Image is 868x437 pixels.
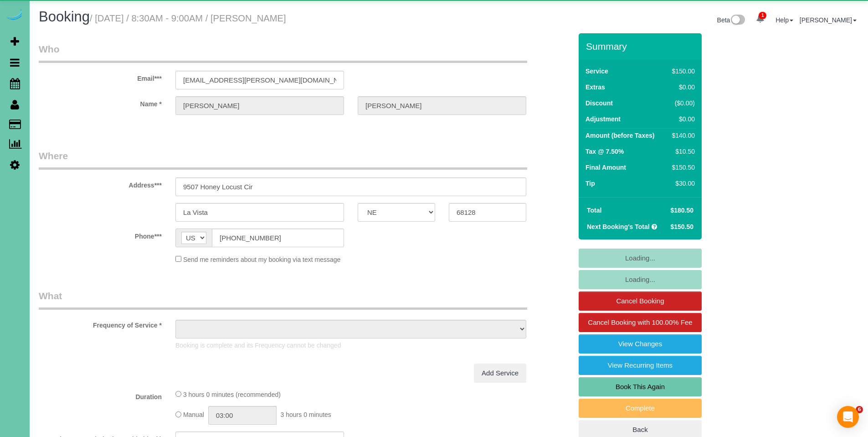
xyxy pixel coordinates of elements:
span: Cancel Booking with 100.00% Fee [588,318,692,326]
span: Manual [183,411,204,419]
label: Frequency of Service * [32,317,169,330]
span: $180.50 [670,207,693,214]
a: 1 [751,9,769,29]
img: Automaid Logo [5,9,24,22]
div: $140.00 [668,131,695,140]
span: 3 hours 0 minutes [281,411,331,419]
legend: Who [39,42,527,63]
a: Help [776,16,793,24]
a: View Changes [579,334,702,354]
label: Service [586,67,608,76]
span: Send me reminders about my booking via text message [183,256,341,263]
img: New interface [730,15,745,26]
div: ($0.00) [668,99,695,108]
strong: Total [587,207,601,214]
small: / [DATE] / 8:30AM - 9:00AM / [PERSON_NAME] [90,13,286,23]
span: 3 hours 0 minutes (recommended) [183,391,281,398]
label: Name * [32,96,169,109]
label: Duration [32,389,169,401]
h3: Summary [586,41,697,52]
label: Discount [586,99,613,108]
a: Cancel Booking [579,291,702,311]
span: $150.50 [670,223,693,230]
a: Book This Again [579,377,702,396]
div: Open Intercom Messenger [837,406,859,428]
span: 1 [759,12,766,19]
label: Extras [586,83,605,92]
a: Cancel Booking with 100.00% Fee [579,313,702,332]
span: Booking [39,9,90,25]
span: 6 [856,406,863,413]
label: Adjustment [586,114,621,124]
div: $0.00 [668,83,695,92]
label: Tip [586,179,595,188]
div: $150.50 [668,163,695,172]
a: [PERSON_NAME] [800,16,857,24]
label: Tax @ 7.50% [586,147,624,156]
div: $10.50 [668,147,695,156]
a: Beta [717,16,745,24]
a: Add Service [474,364,526,383]
strong: Next Booking's Total [587,223,650,230]
a: View Recurring Items [579,356,702,375]
p: Booking is complete and its Frequency cannot be changed [175,341,526,350]
label: Amount (before Taxes) [586,131,654,140]
div: $30.00 [668,179,695,188]
label: Final Amount [586,163,626,172]
div: $0.00 [668,114,695,124]
legend: Where [39,149,527,170]
legend: What [39,289,527,310]
div: $150.00 [668,67,695,76]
